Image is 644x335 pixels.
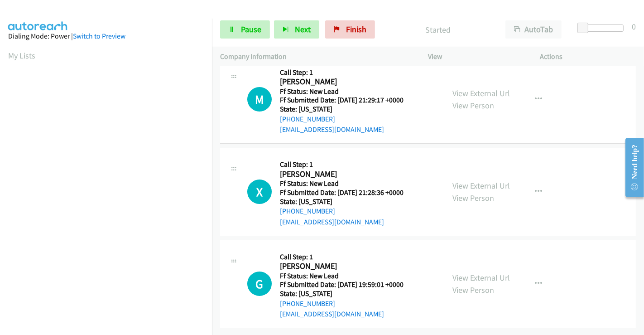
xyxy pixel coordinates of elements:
span: Finish [346,24,366,34]
a: [EMAIL_ADDRESS][DOMAIN_NAME] [280,310,384,318]
a: My Lists [8,50,35,61]
p: View [428,51,524,62]
a: [EMAIL_ADDRESS][DOMAIN_NAME] [280,125,384,134]
h5: Ff Submitted Date: [DATE] 21:28:36 +0000 [280,188,415,197]
p: Started [387,24,489,36]
a: [PHONE_NUMBER] [280,207,335,215]
div: The call is yet to be attempted [247,87,272,112]
div: Delay between calls (in seconds) [582,24,624,32]
a: View Person [452,285,494,295]
a: View Person [452,100,494,111]
a: Pause [220,20,270,39]
a: Finish [325,20,375,39]
p: Actions [540,51,636,62]
span: Next [295,24,311,34]
button: AutoTab [505,20,562,39]
h5: Ff Status: New Lead [280,87,415,96]
span: Pause [241,24,261,34]
h1: G [247,272,272,296]
h5: Call Step: 1 [280,160,415,169]
h5: Ff Submitted Date: [DATE] 19:59:01 +0000 [280,280,415,289]
h5: Call Step: 1 [280,68,415,77]
h5: State: [US_STATE] [280,289,415,298]
a: View External Url [452,180,510,191]
a: View External Url [452,88,510,98]
a: [PHONE_NUMBER] [280,115,335,123]
div: 0 [632,20,636,33]
button: Next [274,20,319,39]
a: [PHONE_NUMBER] [280,299,335,308]
h1: X [247,180,272,204]
h5: State: [US_STATE] [280,105,415,114]
h2: [PERSON_NAME] [280,77,415,87]
a: View External Url [452,272,510,283]
h2: [PERSON_NAME] [280,169,415,180]
h2: [PERSON_NAME] [280,261,415,272]
a: View Person [452,193,494,203]
h1: M [247,87,272,112]
iframe: Resource Center [618,131,644,204]
p: Company Information [220,51,412,62]
h5: Ff Status: New Lead [280,179,415,188]
h5: Ff Submitted Date: [DATE] 21:29:17 +0000 [280,96,415,105]
div: Dialing Mode: Power | [8,31,204,42]
h5: Call Step: 1 [280,252,415,262]
h5: Ff Status: New Lead [280,272,415,281]
div: The call is yet to be attempted [247,180,272,204]
div: The call is yet to be attempted [247,272,272,296]
a: [EMAIL_ADDRESS][DOMAIN_NAME] [280,218,384,226]
h5: State: [US_STATE] [280,197,415,206]
a: Switch to Preview [73,32,125,40]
